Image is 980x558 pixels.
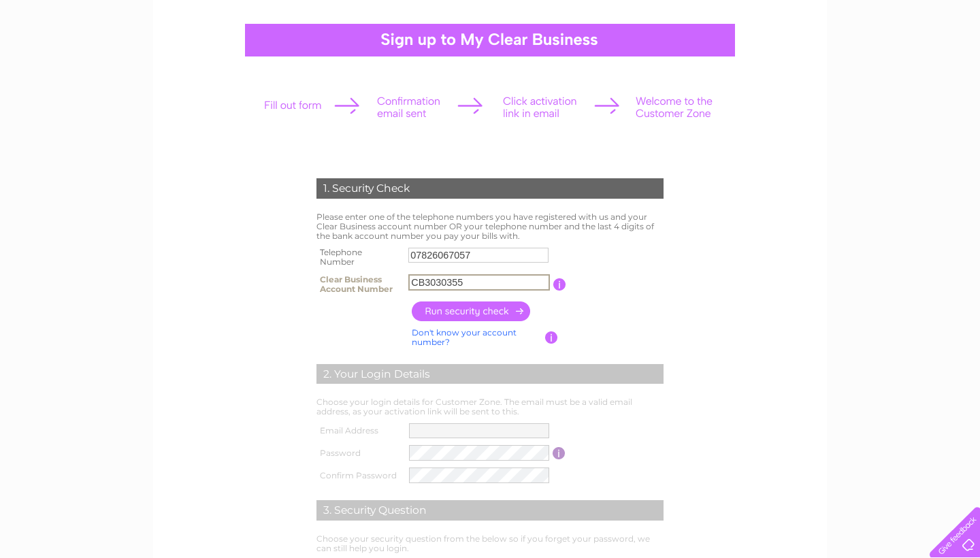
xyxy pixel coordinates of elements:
th: Confirm Password [313,464,406,487]
input: Information [553,278,566,291]
th: Telephone Number [313,244,405,271]
input: Information [545,331,558,344]
div: Clear Business is a trading name of Verastar Limited (registered in [GEOGRAPHIC_DATA] No. 3667643... [169,7,813,66]
div: 2. Your Login Details [316,364,664,384]
td: Choose your login details for Customer Zone. The email must be a valid email address, as your act... [313,394,667,420]
a: Energy [823,58,853,68]
input: Information [553,447,566,459]
td: Choose your security question from the below so if you forget your password, we can still help yo... [313,531,667,557]
a: Don't know your account number? [412,327,517,347]
th: Email Address [313,420,406,442]
th: Password [313,442,406,464]
div: 3. Security Question [316,500,664,521]
a: Blog [911,58,930,68]
a: 0333 014 3131 [723,7,817,24]
img: logo.png [34,35,103,77]
td: Please enter one of the telephone numbers you have registered with us and your Clear Business acc... [313,209,667,244]
div: 1. Security Check [316,178,664,199]
th: Clear Business Account Number [313,271,405,298]
a: Water [789,58,815,68]
a: Contact [938,58,972,68]
a: Telecoms [862,58,902,68]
